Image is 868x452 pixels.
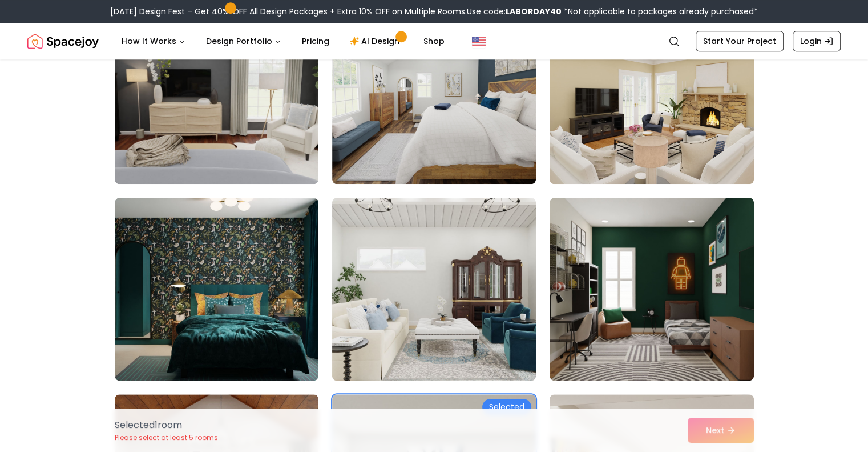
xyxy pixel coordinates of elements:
b: LABORDAY40 [506,6,562,17]
a: Start Your Project [696,31,784,51]
a: Pricing [293,30,338,53]
nav: Main [112,30,454,53]
img: Room room-85 [115,198,318,381]
button: Design Portfolio [197,30,290,53]
img: Room room-83 [332,1,536,184]
img: Room room-87 [550,198,753,381]
img: Room room-86 [327,193,541,385]
a: Login [793,31,841,51]
a: AI Design [341,30,412,53]
img: Room room-82 [115,1,318,184]
a: Spacejoy [27,30,99,53]
img: United States [472,34,486,48]
div: Selected [482,399,531,415]
img: Room room-84 [550,1,753,184]
nav: Global [27,23,841,59]
img: Spacejoy Logo [27,30,99,53]
span: *Not applicable to packages already purchased* [562,6,758,17]
p: Selected 1 room [115,418,218,432]
span: Use code: [467,6,562,17]
a: Shop [414,30,454,53]
button: How It Works [112,30,195,53]
p: Please select at least 5 rooms [115,433,218,442]
div: [DATE] Design Fest – Get 40% OFF All Design Packages + Extra 10% OFF on Multiple Rooms. [110,6,758,17]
